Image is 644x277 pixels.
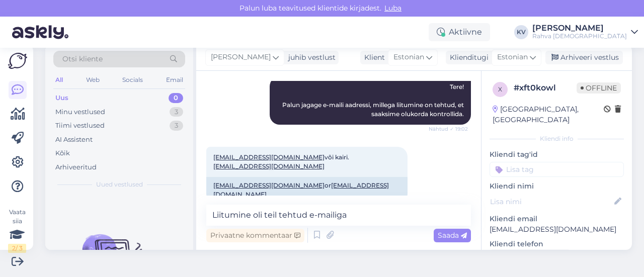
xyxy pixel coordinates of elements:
p: Kliendi telefon [490,239,624,249]
div: Privaatne kommentaar [206,229,304,242]
div: Minu vestlused [55,107,105,117]
span: Offline [577,82,621,94]
div: Uus [55,93,68,103]
a: [EMAIL_ADDRESS][DOMAIN_NAME] [213,162,325,170]
div: Küsi telefoninumbrit [490,249,571,263]
div: Klienditugi [446,52,489,63]
div: 0 [169,93,183,103]
span: või kairi. [213,153,349,170]
div: Email [164,73,185,86]
span: x [498,85,502,93]
span: Otsi kliente [62,54,103,64]
span: Estonian [393,52,424,63]
input: Lisa nimi [490,196,612,207]
div: KV [514,25,528,39]
span: Estonian [497,52,528,63]
img: Askly Logo [8,53,27,69]
div: or [206,177,408,203]
p: Kliendi email [490,214,624,224]
a: [PERSON_NAME]Rahva [DEMOGRAPHIC_DATA] [532,24,638,40]
span: [PERSON_NAME] [211,52,271,63]
div: juhib vestlust [284,52,336,63]
textarea: Liitumine oli teil tehtud e-mailiga [206,205,471,226]
div: Arhiveeritud [55,162,97,172]
div: Rahva [DEMOGRAPHIC_DATA] [532,32,627,40]
div: Web [84,73,102,86]
div: 3 [170,107,183,117]
div: AI Assistent [55,135,93,145]
input: Lisa tag [490,162,624,177]
span: Nähtud ✓ 19:02 [429,125,468,133]
p: Kliendi tag'id [490,149,624,160]
div: Aktiivne [429,23,490,41]
span: Luba [381,4,405,13]
div: [PERSON_NAME] [532,24,627,32]
div: Arhiveeri vestlus [545,51,623,64]
p: Kliendi nimi [490,181,624,192]
p: [EMAIL_ADDRESS][DOMAIN_NAME] [490,224,624,235]
span: Saada [438,231,467,240]
div: # xft0kowl [514,82,577,94]
div: Tiimi vestlused [55,121,105,131]
div: 3 [170,121,183,131]
div: Klient [360,52,385,63]
div: Kliendi info [490,134,624,143]
div: Socials [120,73,145,86]
a: [EMAIL_ADDRESS][DOMAIN_NAME] [213,181,325,189]
div: Kõik [55,148,70,158]
div: Vaata siia [8,208,26,253]
div: All [53,73,65,86]
div: 2 / 3 [8,244,26,253]
div: [GEOGRAPHIC_DATA], [GEOGRAPHIC_DATA] [493,104,604,125]
a: [EMAIL_ADDRESS][DOMAIN_NAME] [213,153,325,161]
span: Uued vestlused [96,180,143,189]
